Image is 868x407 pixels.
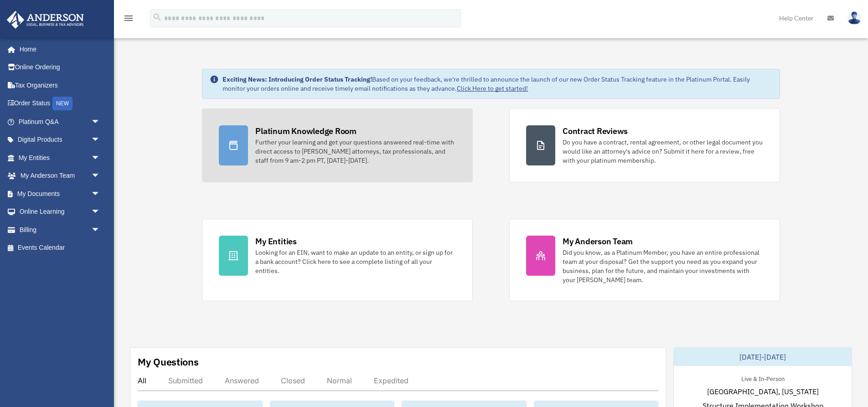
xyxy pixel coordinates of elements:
[327,376,352,385] div: Normal
[91,221,109,239] span: arrow_drop_down
[4,11,87,29] img: Anderson Advisors Platinum Portal
[91,203,109,222] span: arrow_drop_down
[847,11,861,25] img: User Pic
[6,58,114,77] a: Online Ordering
[6,185,114,203] a: My Documentsarrow_drop_down
[707,386,819,397] span: [GEOGRAPHIC_DATA], [US_STATE]
[6,203,114,221] a: Online Learningarrow_drop_down
[168,376,203,385] div: Submitted
[91,131,109,149] span: arrow_drop_down
[91,167,109,185] span: arrow_drop_down
[6,239,114,257] a: Events Calendar
[225,376,259,385] div: Answered
[138,355,199,369] div: My Questions
[457,84,528,93] a: Click Here to get started!
[734,373,792,383] div: Live & In-Person
[563,125,628,137] div: Contract Reviews
[6,40,109,58] a: Home
[674,348,852,366] div: [DATE]-[DATE]
[6,76,114,94] a: Tax Organizers
[91,149,109,167] span: arrow_drop_down
[222,75,772,93] div: Based on your feedback, we're thrilled to announce the launch of our new Order Status Tracking fe...
[222,75,372,83] strong: Exciting News: Introducing Order Status Tracking!
[202,108,473,182] a: Platinum Knowledge Room Further your learning and get your questions answered real-time with dire...
[6,221,114,239] a: Billingarrow_drop_down
[52,97,72,110] div: NEW
[255,236,296,247] div: My Entities
[6,131,114,149] a: Digital Productsarrow_drop_down
[123,16,134,24] a: menu
[202,219,473,301] a: My Entities Looking for an EIN, want to make an update to an entity, or sign up for a bank accoun...
[563,138,763,165] div: Do you have a contract, rental agreement, or other legal document you would like an attorney's ad...
[563,248,763,284] div: Did you know, as a Platinum Member, you have an entire professional team at your disposal? Get th...
[123,13,134,24] i: menu
[6,167,114,185] a: My Anderson Teamarrow_drop_down
[255,125,356,137] div: Platinum Knowledge Room
[563,236,633,247] div: My Anderson Team
[281,376,305,385] div: Closed
[152,12,162,22] i: search
[91,113,109,131] span: arrow_drop_down
[509,219,780,301] a: My Anderson Team Did you know, as a Platinum Member, you have an entire professional team at your...
[6,94,114,113] a: Order StatusNEW
[91,185,109,203] span: arrow_drop_down
[255,248,456,275] div: Looking for an EIN, want to make an update to an entity, or sign up for a bank account? Click her...
[138,376,146,385] div: All
[6,113,114,131] a: Platinum Q&Aarrow_drop_down
[6,149,114,167] a: My Entitiesarrow_drop_down
[255,138,456,165] div: Further your learning and get your questions answered real-time with direct access to [PERSON_NAM...
[374,376,408,385] div: Expedited
[509,108,780,182] a: Contract Reviews Do you have a contract, rental agreement, or other legal document you would like...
